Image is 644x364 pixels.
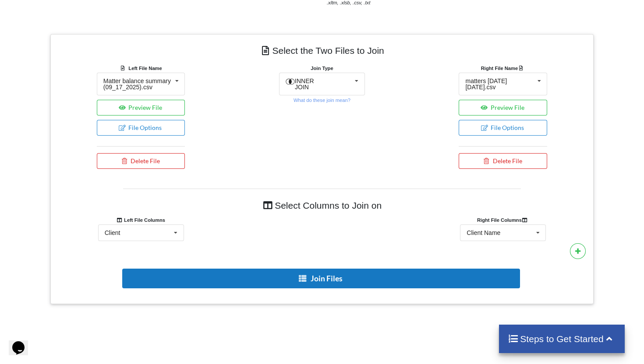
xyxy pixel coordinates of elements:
[459,153,547,169] button: Delete File
[117,217,165,223] b: Left File Columns
[459,120,547,136] button: File Options
[123,196,521,215] h4: Select Columns to Join on
[97,100,185,115] button: Preview File
[481,66,525,71] b: Right File Name
[122,269,520,288] button: Join Files
[105,230,120,236] div: Client
[9,329,37,355] iframe: chat widget
[128,66,162,71] b: Left File Name
[477,217,529,223] b: Right File Columns
[57,41,587,60] h4: Select the Two Files to Join
[311,66,333,71] b: Join Type
[508,333,616,344] h4: Steps to Get Started
[295,77,314,91] span: INNER JOIN
[294,98,350,103] small: What do these join mean?
[459,100,547,115] button: Preview File
[97,120,185,136] button: File Options
[467,230,500,236] div: Client Name
[465,78,534,90] div: matters [DATE] [DATE].csv
[103,78,172,90] div: Matter balance summary (09_17_2025).csv
[97,153,185,169] button: Delete File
